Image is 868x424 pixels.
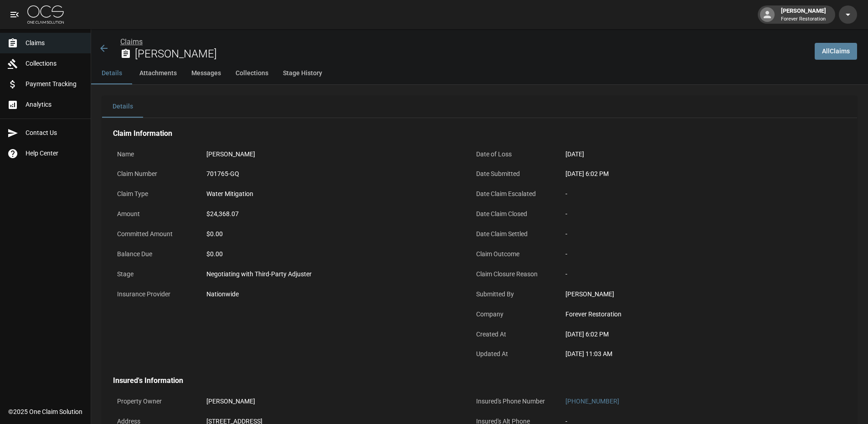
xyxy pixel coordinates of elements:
[565,209,816,219] div: -
[206,209,457,219] div: $24,368.07
[472,185,554,203] p: Date Claim Escalated
[472,305,554,323] p: Company
[113,165,195,183] p: Claim Number
[472,165,554,183] p: Date Submitted
[565,229,816,239] div: -
[113,205,195,223] p: Amount
[120,36,807,47] nav: breadcrumb
[113,376,820,385] h4: Insured's Information
[206,290,457,299] div: Nationwide
[206,189,457,199] div: Water Mitigation
[8,407,82,416] div: © 2025 One Claim Solution
[472,393,554,410] p: Insured's Phone Number
[102,96,143,118] button: Details
[113,185,195,203] p: Claim Type
[5,5,24,24] button: open drawer
[565,349,816,359] div: [DATE] 11:03 AM
[184,62,228,84] button: Messages
[781,16,826,23] p: Forever Restoration
[472,345,554,363] p: Updated At
[27,5,64,24] img: ocs-logo-white-transparent.png
[26,59,83,68] span: Collections
[206,269,457,279] div: Negotiating with Third-Party Adjuster
[26,38,83,48] span: Claims
[472,245,554,263] p: Claim Outcome
[565,330,816,339] div: [DATE] 6:02 PM
[132,62,184,84] button: Attachments
[565,189,816,199] div: -
[472,265,554,283] p: Claim Closure Reason
[113,225,195,243] p: Committed Amount
[91,62,868,84] div: anchor tabs
[113,145,195,163] p: Name
[565,269,816,279] div: -
[135,47,807,61] h2: [PERSON_NAME]
[113,265,195,283] p: Stage
[565,169,816,179] div: [DATE] 6:02 PM
[113,285,195,303] p: Insurance Provider
[206,249,457,259] div: $0.00
[472,145,554,163] p: Date of Loss
[777,6,830,23] div: [PERSON_NAME]
[120,37,143,46] a: Claims
[26,79,83,89] span: Payment Tracking
[565,398,619,405] a: [PHONE_NUMBER]
[206,397,457,406] div: [PERSON_NAME]
[228,62,276,84] button: Collections
[565,310,816,319] div: Forever Restoration
[815,43,857,60] a: AllClaims
[206,169,457,179] div: 701765-GQ
[276,62,329,84] button: Stage History
[472,285,554,303] p: Submitted By
[113,129,820,138] h4: Claim Information
[472,205,554,223] p: Date Claim Closed
[26,128,83,138] span: Contact Us
[472,225,554,243] p: Date Claim Settled
[26,100,83,109] span: Analytics
[565,249,816,259] div: -
[565,290,816,299] div: [PERSON_NAME]
[565,150,816,159] div: [DATE]
[472,326,554,343] p: Created At
[206,150,457,159] div: [PERSON_NAME]
[102,96,857,118] div: details tabs
[26,149,83,158] span: Help Center
[91,62,132,84] button: Details
[113,245,195,263] p: Balance Due
[113,393,195,410] p: Property Owner
[206,229,457,239] div: $0.00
